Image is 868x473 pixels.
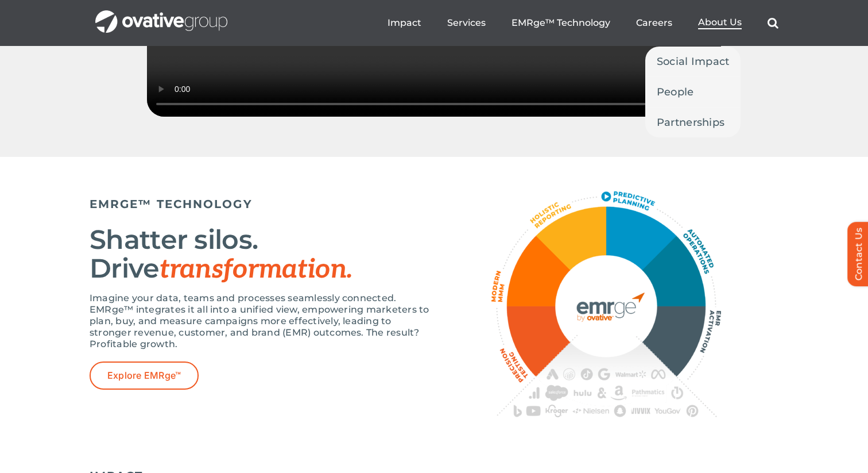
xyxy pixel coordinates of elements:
[387,17,421,29] a: Impact
[160,253,352,286] span: transformation.
[447,17,486,29] a: Services
[657,114,724,130] span: Partnerships
[90,197,434,211] h5: EMRGE™ TECHNOLOGY
[657,84,694,100] span: People
[636,17,672,29] a: Careers
[90,362,199,390] a: Explore EMRge™
[511,17,610,29] a: EMRge™ Technology
[491,191,721,417] img: Home – EMRge
[95,9,227,20] a: OG_Full_horizontal_WHT
[657,53,730,70] span: Social Impact
[645,107,741,137] a: Partnerships
[387,5,778,41] nav: Menu
[645,77,741,107] a: People
[768,17,778,29] a: Search
[645,47,741,76] a: Social Impact
[90,225,434,284] h2: Shatter silos. Drive
[90,168,189,209] span: This is
[698,17,742,28] span: About Us
[107,370,181,381] span: Explore EMRge™
[698,17,742,29] a: About Us
[90,293,434,350] p: Imagine your data, teams and processes seamlessly connected. EMRge™ integrates it all into a unif...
